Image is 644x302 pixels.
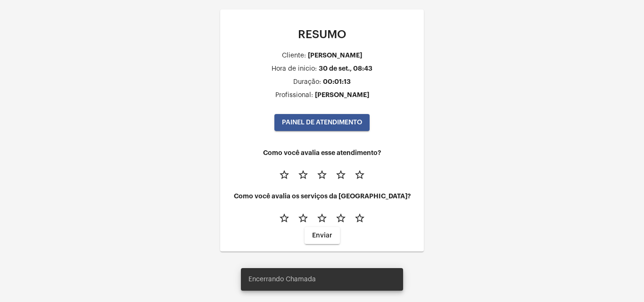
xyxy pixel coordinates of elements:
span: PAINEL DE ATENDIMENTO [282,119,362,126]
mat-icon: star_border [297,169,309,180]
div: 30 de set., 08:43 [319,65,372,72]
span: Encerrando Chamada [248,275,316,284]
div: Cliente: [282,52,306,59]
button: PAINEL DE ATENDIMENTO [274,114,370,131]
div: Duração: [293,79,321,86]
mat-icon: star_border [335,169,347,180]
mat-icon: star_border [316,212,328,224]
button: Enviar [305,227,340,244]
span: Enviar [312,232,332,239]
h4: Como você avalia os serviços da [GEOGRAPHIC_DATA]? [228,193,416,200]
div: [PERSON_NAME] [315,91,369,98]
mat-icon: star_border [279,212,290,224]
div: Hora de inicio: [272,65,317,73]
p: RESUMO [228,28,416,41]
mat-icon: star_border [297,212,309,224]
div: Profissional: [275,92,313,99]
mat-icon: star_border [279,169,290,180]
h4: Como você avalia esse atendimento? [228,149,416,156]
mat-icon: star_border [316,169,328,180]
div: 00:01:13 [323,78,351,85]
mat-icon: star_border [335,212,347,224]
mat-icon: star_border [354,212,365,224]
div: [PERSON_NAME] [308,52,362,59]
mat-icon: star_border [354,169,365,180]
